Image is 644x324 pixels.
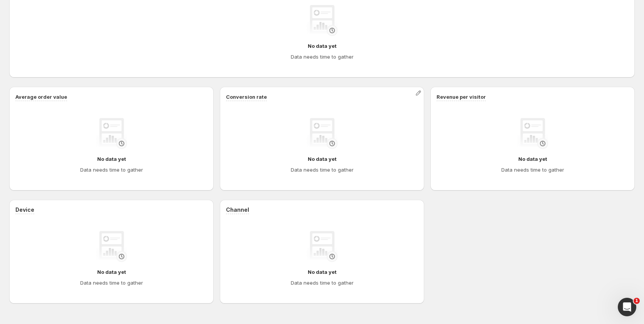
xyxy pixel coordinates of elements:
h3: Conversion rate [226,93,267,101]
h4: Data needs time to gather [291,166,354,174]
h4: No data yet [97,268,126,276]
h4: Data needs time to gather [291,279,354,287]
h4: No data yet [518,155,547,163]
h4: Data needs time to gather [80,279,143,287]
h4: No data yet [308,155,337,163]
h3: Average order value [15,93,67,101]
span: 1 [634,298,640,304]
h4: No data yet [308,268,337,276]
h4: Data needs time to gather [501,166,564,174]
h4: Data needs time to gather [291,53,354,61]
h3: Revenue per visitor [437,93,486,101]
img: No data yet [307,118,337,149]
img: No data yet [517,118,548,149]
h4: Data needs time to gather [80,166,143,174]
h3: Channel [226,206,249,214]
h4: No data yet [97,155,126,163]
iframe: Intercom live chat [618,298,636,316]
img: No data yet [96,118,127,149]
img: No data yet [307,231,337,262]
img: No data yet [307,5,337,36]
h4: No data yet [308,42,337,50]
img: No data yet [96,231,127,262]
h3: Device [15,206,34,214]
